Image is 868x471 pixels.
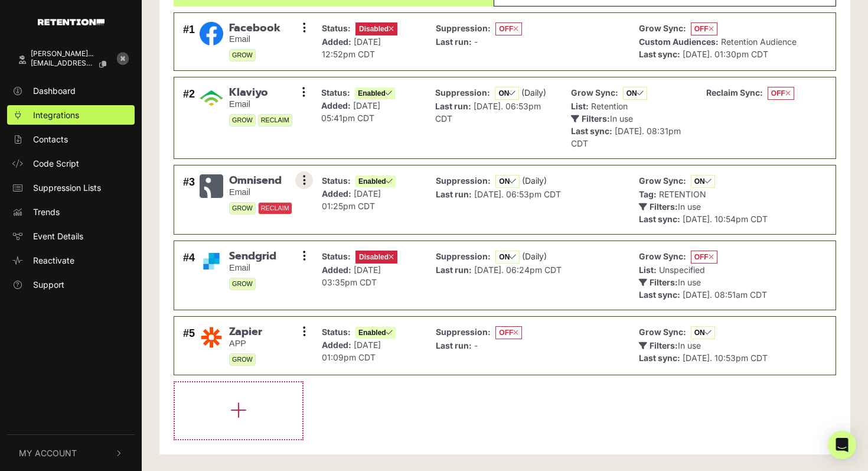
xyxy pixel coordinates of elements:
div: Open Intercom Messenger [828,431,856,459]
p: In use [639,276,767,288]
strong: Status: [322,251,351,261]
strong: Suppression: [436,327,491,337]
a: Trends [7,202,135,222]
img: Sendgrid [200,250,223,272]
span: Klaviyo [229,86,292,99]
span: Contacts [33,133,68,145]
span: Facebook [229,22,280,35]
a: Reactivate [7,251,135,270]
small: Email [229,34,280,44]
strong: Added: [322,37,351,47]
span: Suppression Lists [33,181,101,194]
strong: Last run: [435,101,471,111]
span: ON [691,175,715,188]
span: Retention [591,101,628,111]
p: In use [639,200,768,213]
span: GROW [229,49,256,61]
span: ON [623,87,647,100]
span: ON [691,326,715,339]
strong: Last sync: [639,290,680,300]
div: #3 [183,174,195,225]
strong: Last run: [436,265,472,275]
img: Zapier [200,326,223,349]
span: Unspecified [659,265,705,275]
span: Trends [33,206,60,218]
strong: Last sync: [571,126,612,136]
span: Retention Audience [721,37,797,47]
strong: Last sync: [639,353,680,363]
span: (Daily) [522,176,547,186]
span: [DATE] 12:52pm CDT [322,37,381,59]
span: OFF [691,251,717,264]
span: My Account [19,447,77,459]
img: Retention.com [38,19,105,25]
img: Facebook [200,22,223,46]
span: Reactivate [33,254,74,267]
span: [DATE]. 10:53pm CDT [683,353,768,363]
img: Klaviyo [200,86,223,110]
a: [PERSON_NAME]... [EMAIL_ADDRESS][PERSON_NAME][DOMAIN_NAME] [7,44,111,76]
span: ON [495,87,519,100]
img: Omnisend [200,174,223,198]
small: Email [229,187,292,197]
a: Contacts [7,129,135,149]
strong: Status: [322,23,351,33]
strong: Added: [322,340,351,350]
strong: Last sync: [639,49,680,59]
strong: Last sync: [639,214,680,224]
span: [EMAIL_ADDRESS][PERSON_NAME][DOMAIN_NAME] [31,59,95,67]
span: (Daily) [521,87,546,98]
span: Sendgrid [229,250,276,263]
strong: Tag: [639,189,657,199]
span: [DATE]. 10:54pm CDT [683,214,768,224]
strong: Custom Audiences: [639,37,719,47]
strong: Status: [322,176,351,186]
strong: Filters: [650,202,678,212]
span: Event Details [33,230,83,242]
strong: Filters: [650,340,678,350]
strong: Grow Sync: [639,23,686,33]
a: Event Details [7,226,135,246]
strong: Status: [321,87,350,98]
span: - [474,37,478,47]
span: [DATE]. 06:53pm CDT [435,101,541,124]
span: Enabled [355,87,395,99]
div: #2 [183,86,195,150]
span: Support [33,278,64,291]
span: (Daily) [522,251,547,261]
strong: Grow Sync: [639,251,686,261]
strong: Suppression: [435,87,490,98]
strong: Last run: [436,189,472,199]
div: [PERSON_NAME]... [31,50,116,58]
a: Code Script [7,154,135,173]
span: [DATE]. 08:51am CDT [683,290,767,300]
span: - [474,340,478,350]
strong: Suppression: [436,176,491,186]
small: Email [229,99,292,109]
strong: Suppression: [436,251,491,261]
strong: Last run: [436,340,472,350]
span: Dashboard [33,85,76,97]
strong: Added: [322,265,351,275]
span: GROW [229,353,256,366]
span: GROW [229,278,256,290]
p: In use [639,339,768,352]
span: ON [495,175,520,188]
div: #5 [183,326,195,366]
strong: Filters: [582,113,610,124]
small: APP [229,339,262,349]
strong: Added: [321,100,351,111]
span: GROW [229,114,256,126]
p: In use [571,112,688,125]
span: [DATE]. 06:53pm CDT [474,189,561,199]
strong: Status: [322,327,351,337]
span: Enabled [355,176,396,187]
strong: Grow Sync: [639,176,686,186]
a: Integrations [7,105,135,125]
strong: Added: [322,189,351,199]
span: Enabled [355,327,396,339]
span: OFF [495,326,522,339]
strong: Grow Sync: [571,87,618,98]
div: #1 [183,22,195,62]
strong: Grow Sync: [639,327,686,337]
